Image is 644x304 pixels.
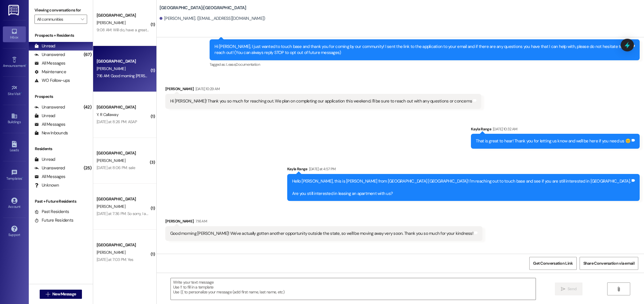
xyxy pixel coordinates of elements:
[97,204,125,209] span: [PERSON_NAME]
[292,178,630,197] div: Hello [PERSON_NAME], this is [PERSON_NAME] from [GEOGRAPHIC_DATA] [GEOGRAPHIC_DATA]! I'm reaching...
[236,62,260,67] span: Documentation
[170,98,472,104] div: Hi [PERSON_NAME]! Thank you so much for reaching out. We plan on completing our application this ...
[529,257,576,270] button: Get Conversation Link
[165,86,482,94] div: [PERSON_NAME]
[3,139,26,155] a: Leads
[29,146,93,152] div: Residents
[37,15,78,24] input: All communities
[97,66,125,71] span: [PERSON_NAME]
[210,60,640,69] div: Tagged as:
[82,50,93,59] div: (67)
[26,63,26,67] span: •
[3,196,26,211] a: Account
[8,5,20,16] img: ResiDesk Logo
[214,44,630,56] div: Hi [PERSON_NAME], I just wanted to touch base and thank you for coming by our community! I sent t...
[34,165,65,171] div: Unanswered
[34,60,65,66] div: All Messages
[34,69,66,75] div: Maintenance
[34,174,65,180] div: All Messages
[226,62,236,67] span: Lease ,
[34,43,55,49] div: Unread
[160,16,265,22] div: [PERSON_NAME]. ([EMAIL_ADDRESS][DOMAIN_NAME])
[170,231,473,237] div: Good morning [PERSON_NAME]! We've actually gotten another opportunity outside the state, so we'll...
[568,286,576,292] span: Send
[3,111,26,127] a: Buildings
[555,282,583,295] button: Send
[97,12,150,18] div: [GEOGRAPHIC_DATA]
[3,26,26,42] a: Inbox
[97,211,367,216] div: [DATE] at 7:36 PM: So sorry, I am no longer living in [US_STATE] so I will not be renting with y'...
[34,78,70,84] div: WO Follow-ups
[34,130,68,136] div: New Inbounds
[308,166,336,172] div: [DATE] at 4:57 PM
[97,27,154,32] div: 9:08 AM: Will do, have a great day
[580,257,638,270] button: Share Conversation via email
[22,176,23,180] span: •
[97,242,150,248] div: [GEOGRAPHIC_DATA]
[82,103,93,112] div: (42)
[287,166,640,174] div: Kayla Range
[29,198,93,204] div: Past + Future Residents
[491,126,517,132] div: [DATE] 10:32 AM
[97,73,389,78] div: 7:16 AM: Good morning [PERSON_NAME]! We've actually gotten another opportunity outside the state,...
[3,83,26,98] a: Site Visit •
[97,119,137,124] div: [DATE] at 8:26 PM: ASAP
[97,150,150,156] div: [GEOGRAPHIC_DATA]
[97,257,133,262] div: [DATE] at 7:03 PM: Yes
[81,17,84,22] i: 
[34,217,73,223] div: Future Residents
[3,168,26,183] a: Templates •
[476,138,630,144] div: That is great to hear! Thank you for letting us know and we'll be here if you need us 😊
[97,58,150,64] div: [GEOGRAPHIC_DATA]
[46,292,50,297] i: 
[34,6,87,15] label: Viewing conversations for
[34,156,55,162] div: Unread
[97,196,150,202] div: [GEOGRAPHIC_DATA]
[34,209,69,215] div: Past Residents
[34,121,65,127] div: All Messages
[471,126,640,134] div: Kayla Range
[165,218,482,226] div: [PERSON_NAME]
[97,165,135,170] div: [DATE] at 8:06 PM: sale
[533,260,573,266] span: Get Conversation Link
[34,52,65,58] div: Unanswered
[97,158,125,163] span: [PERSON_NAME]
[82,164,93,173] div: (25)
[583,260,635,266] span: Share Conversation via email
[34,182,59,188] div: Unknown
[3,224,26,239] a: Support
[97,20,125,25] span: [PERSON_NAME]
[29,94,93,100] div: Prospects
[616,287,621,291] i: 
[97,104,150,110] div: [GEOGRAPHIC_DATA]
[40,290,82,299] button: New Message
[34,113,55,119] div: Unread
[34,104,65,110] div: Unanswered
[561,287,565,291] i: 
[52,291,76,297] span: New Message
[194,86,220,92] div: [DATE] 10:29 AM
[194,218,207,224] div: 7:16 AM
[97,250,125,255] span: [PERSON_NAME]
[29,32,93,38] div: Prospects + Residents
[21,91,22,95] span: •
[160,5,246,11] b: [GEOGRAPHIC_DATA]: [GEOGRAPHIC_DATA]
[97,112,118,117] span: Y. R Callaway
